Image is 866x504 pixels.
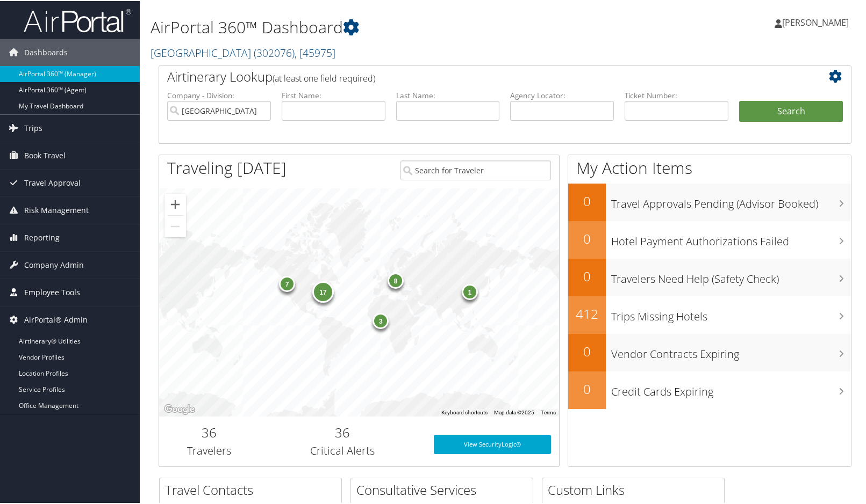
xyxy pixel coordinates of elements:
label: First Name: [282,89,385,100]
h3: Credit Cards Expiring [611,378,851,398]
h2: 0 [568,379,606,397]
span: Travel Approval [24,169,81,195]
h2: 0 [568,191,606,209]
a: 0Credit Cards Expiring [568,370,851,408]
a: [PERSON_NAME] [775,5,860,38]
img: airportal-logo.png [24,7,131,32]
a: Open this area in Google Maps (opens a new window) [162,401,197,415]
span: , [ 45975 ] [295,45,335,59]
div: 3 [373,312,389,328]
img: Google [162,401,197,415]
button: Search [739,100,843,121]
label: Agency Locator: [510,89,614,100]
div: 7 [279,275,295,291]
span: ( 302076 ) [254,45,295,59]
div: 1 [462,282,478,298]
span: AirPortal® Admin [24,305,88,332]
span: [PERSON_NAME] [782,16,849,27]
h2: 412 [568,304,606,322]
h2: 0 [568,229,606,247]
a: 0Travel Approvals Pending (Advisor Booked) [568,182,851,220]
h2: Airtinerary Lookup [167,67,785,85]
h2: Consultative Services [356,480,533,498]
h2: 36 [267,422,418,441]
h3: Travel Approvals Pending (Advisor Booked) [611,190,851,210]
a: 0Vendor Contracts Expiring [568,333,851,370]
a: View SecurityLogic® [434,434,551,453]
span: Risk Management [24,196,89,223]
h2: Travel Contacts [165,480,341,498]
button: Zoom out [164,215,186,236]
h3: Critical Alerts [267,442,418,457]
a: 0Travelers Need Help (Safety Check) [568,258,851,295]
h2: Custom Links [548,480,724,498]
button: Keyboard shortcuts [441,408,488,415]
a: Terms (opens in new tab) [541,408,556,414]
h3: Vendor Contracts Expiring [611,340,851,361]
a: 0Hotel Payment Authorizations Failed [568,220,851,258]
h2: 0 [568,341,606,360]
span: Reporting [24,223,60,250]
div: 8 [388,272,404,288]
span: Map data ©2025 [494,408,534,414]
h3: Travelers [167,442,251,457]
label: Company - Division: [167,89,271,100]
span: Book Travel [24,141,66,168]
div: 17 [312,280,334,302]
button: Zoom in [164,193,186,214]
h3: Travelers Need Help (Safety Check) [611,265,851,286]
span: Company Admin [24,251,84,277]
label: Ticket Number: [625,89,728,100]
h3: Trips Missing Hotels [611,303,851,323]
span: Employee Tools [24,278,80,305]
h1: My Action Items [568,156,851,178]
span: Trips [24,114,42,141]
a: [GEOGRAPHIC_DATA] [151,45,335,59]
h1: Traveling [DATE] [167,156,287,178]
label: Last Name: [396,89,500,100]
h3: Hotel Payment Authorizations Failed [611,228,851,248]
h2: 36 [167,422,251,441]
h1: AirPortal 360™ Dashboard [151,15,623,38]
span: Dashboards [24,38,68,65]
input: Search for Traveler [400,159,551,179]
span: (at least one field required) [273,71,375,83]
h2: 0 [568,266,606,284]
a: 412Trips Missing Hotels [568,295,851,333]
